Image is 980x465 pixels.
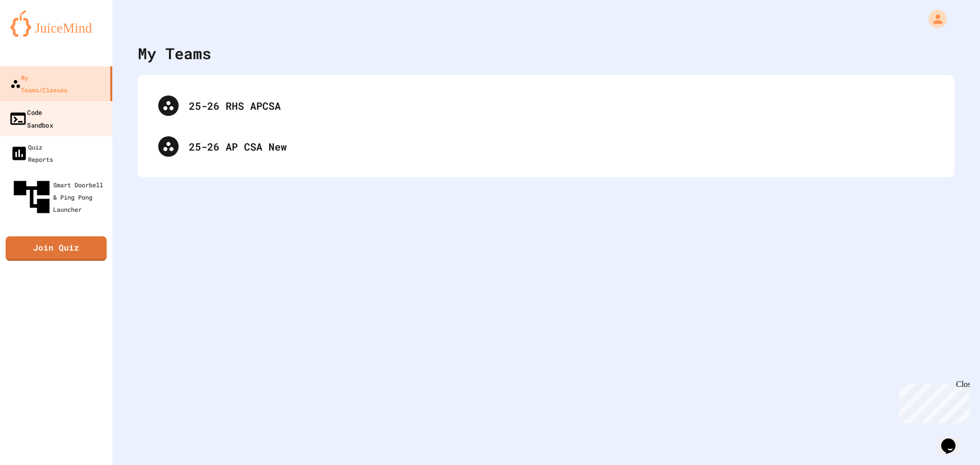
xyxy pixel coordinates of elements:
[10,176,108,218] div: Smart Doorbell & Ping Pong Launcher
[148,85,944,126] div: 25-26 RHS APCSA
[10,141,53,165] div: Quiz Reports
[918,7,949,31] div: My Account
[10,71,67,96] div: My Teams/Classes
[148,126,944,167] div: 25-26 AP CSA New
[138,42,211,65] div: My Teams
[895,380,970,423] iframe: chat widget
[937,424,970,455] iframe: chat widget
[4,4,70,65] div: Chat with us now!Close
[10,10,102,37] img: logo-orange.svg
[6,236,107,261] a: Join Quiz
[189,139,934,154] div: 25-26 AP CSA New
[9,106,53,131] div: Code Sandbox
[189,98,934,113] div: 25-26 RHS APCSA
